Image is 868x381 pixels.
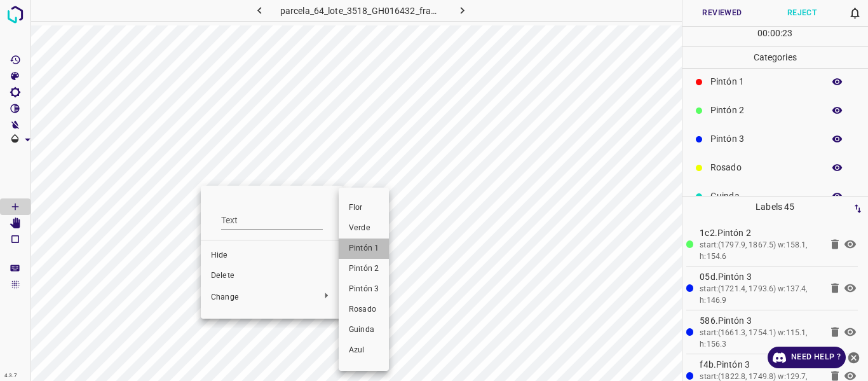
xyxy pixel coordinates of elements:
span: Guinda [349,324,379,336]
span: Azul [349,345,379,356]
span: Pintón 3 [349,284,379,295]
span: Pintón 1 [349,243,379,254]
span: Pintón 2 [349,263,379,275]
span: Rosado [349,304,379,315]
span: Verde [349,223,379,234]
span: Flor [349,202,379,214]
